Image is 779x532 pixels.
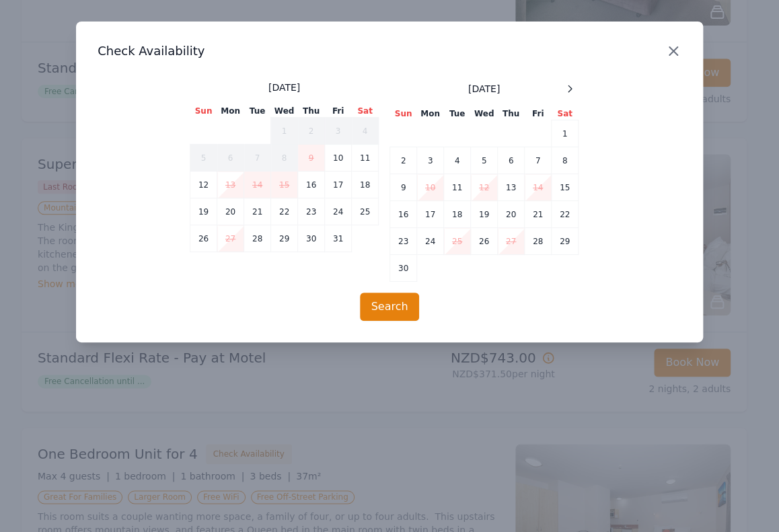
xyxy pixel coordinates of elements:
td: 3 [325,118,352,145]
td: 30 [390,255,417,282]
td: 12 [471,174,498,201]
td: 20 [217,198,244,225]
td: 9 [298,145,325,172]
td: 11 [444,174,471,201]
td: 22 [271,198,298,225]
th: Thu [298,105,325,118]
td: 17 [325,172,352,198]
td: 5 [190,145,217,172]
th: Sun [390,108,417,120]
th: Mon [417,108,444,120]
th: Wed [271,105,298,118]
th: Mon [217,105,244,118]
td: 13 [498,174,525,201]
td: 27 [217,225,244,252]
td: 16 [298,172,325,198]
td: 19 [190,198,217,225]
span: [DATE] [468,82,500,96]
td: 12 [190,172,217,198]
th: Sat [352,105,379,118]
td: 31 [325,225,352,252]
td: 23 [390,228,417,255]
td: 27 [498,228,525,255]
td: 2 [298,118,325,145]
td: 26 [471,228,498,255]
th: Wed [471,108,498,120]
h3: Check Availability [98,43,681,59]
td: 15 [271,172,298,198]
td: 30 [298,225,325,252]
td: 7 [244,145,271,172]
td: 16 [390,201,417,228]
td: 28 [525,228,552,255]
th: Sat [552,108,579,120]
td: 1 [552,120,579,147]
td: 4 [444,147,471,174]
td: 29 [552,228,579,255]
td: 10 [417,174,444,201]
td: 24 [325,198,352,225]
td: 8 [271,145,298,172]
td: 1 [271,118,298,145]
span: [DATE] [268,81,300,94]
td: 8 [552,147,579,174]
td: 22 [552,201,579,228]
th: Tue [244,105,271,118]
td: 18 [444,201,471,228]
td: 13 [217,172,244,198]
td: 6 [498,147,525,174]
td: 5 [471,147,498,174]
td: 14 [244,172,271,198]
th: Sun [190,105,217,118]
td: 25 [352,198,379,225]
td: 2 [390,147,417,174]
td: 15 [552,174,579,201]
td: 24 [417,228,444,255]
td: 20 [498,201,525,228]
td: 3 [417,147,444,174]
td: 14 [525,174,552,201]
td: 25 [444,228,471,255]
th: Tue [444,108,471,120]
th: Thu [498,108,525,120]
button: Search [360,293,420,321]
td: 18 [352,172,379,198]
td: 23 [298,198,325,225]
th: Fri [525,108,552,120]
td: 4 [352,118,379,145]
td: 19 [471,201,498,228]
td: 28 [244,225,271,252]
td: 26 [190,225,217,252]
td: 17 [417,201,444,228]
td: 10 [325,145,352,172]
th: Fri [325,105,352,118]
td: 11 [352,145,379,172]
td: 29 [271,225,298,252]
td: 6 [217,145,244,172]
td: 7 [525,147,552,174]
td: 9 [390,174,417,201]
td: 21 [525,201,552,228]
td: 21 [244,198,271,225]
